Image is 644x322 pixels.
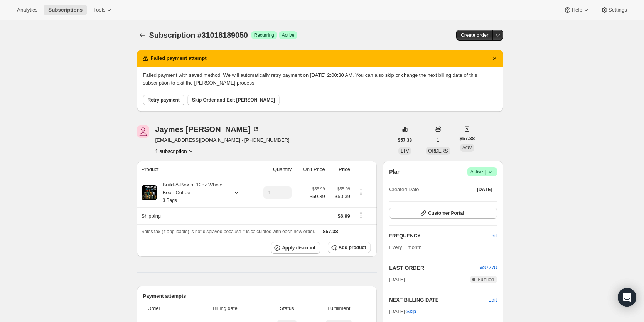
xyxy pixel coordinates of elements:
[389,186,419,193] span: Created Date
[401,148,409,154] span: LTV
[389,168,401,176] h2: Plan
[330,193,350,200] span: $50.39
[488,296,497,304] button: Edit
[406,308,416,315] span: Skip
[187,95,280,105] button: Skip Order and Exit [PERSON_NAME]
[48,7,83,13] span: Subscriptions
[254,32,274,38] span: Recurring
[389,232,488,240] h2: FREQUENCY
[393,135,417,146] button: $57.38
[89,5,118,15] button: Tools
[163,198,177,203] small: 3 Bags
[389,296,488,304] h2: NEXT BILLING DATE
[432,135,444,146] button: 1
[148,97,180,103] span: Retry payment
[328,242,371,253] button: Add product
[389,308,416,314] span: [DATE] ·
[142,185,157,200] img: product img
[282,32,295,38] span: Active
[137,125,149,138] span: Jaymes Manhart
[143,292,371,300] h2: Payment attempts
[267,305,307,312] span: Status
[310,193,325,200] span: $50.39
[192,97,275,103] span: Skip Order and Exit [PERSON_NAME]
[428,148,448,154] span: ORDERS
[489,53,500,64] button: Dismiss notification
[188,305,262,312] span: Billing date
[271,242,320,254] button: Apply discount
[93,7,105,13] span: Tools
[294,161,327,178] th: Unit Price
[480,264,497,272] button: #37778
[470,168,494,176] span: Active
[456,30,493,41] button: Create order
[572,7,582,13] span: Help
[155,136,290,144] span: [EMAIL_ADDRESS][DOMAIN_NAME] · [PHONE_NUMBER]
[389,276,405,283] span: [DATE]
[609,7,627,13] span: Settings
[143,71,497,87] p: Failed payment with saved method. We will automatically retry payment on [DATE] 2:00:30 AM. You c...
[461,32,488,38] span: Create order
[484,230,501,242] button: Edit
[596,5,632,15] button: Settings
[323,229,338,234] span: $57.38
[327,161,352,178] th: Price
[337,186,350,191] small: $55.99
[480,265,497,271] a: #37778
[157,181,226,204] div: Build-A-Box of 12oz Whole Bean Coffee
[339,244,366,251] span: Add product
[282,245,315,251] span: Apply discount
[488,232,497,240] span: Edit
[312,305,366,312] span: Fulfillment
[478,276,494,283] span: Fulfilled
[143,300,186,317] th: Order
[389,264,480,272] h2: LAST ORDER
[142,229,315,234] span: Sales tax (if applicable) is not displayed because it is calculated with each new order.
[137,207,253,224] th: Shipping
[149,31,248,39] span: Subscription #31018189050
[137,30,148,41] button: Subscriptions
[559,5,594,15] button: Help
[472,184,497,195] button: [DATE]
[460,135,475,142] span: $57.38
[312,186,325,191] small: $55.99
[355,188,367,196] button: Product actions
[151,54,207,62] h2: Failed payment attempt
[485,169,486,175] span: |
[389,208,497,219] button: Customer Portal
[428,210,464,216] span: Customer Portal
[618,288,636,307] div: Open Intercom Messenger
[253,161,294,178] th: Quantity
[143,95,184,105] button: Retry payment
[337,213,350,219] span: $6.99
[477,186,492,193] span: [DATE]
[12,5,42,15] button: Analytics
[402,305,421,318] button: Skip
[355,211,367,219] button: Shipping actions
[398,137,412,143] span: $57.38
[17,7,37,13] span: Analytics
[155,147,195,155] button: Product actions
[44,5,87,15] button: Subscriptions
[137,161,253,178] th: Product
[462,145,472,151] span: AOV
[155,125,260,133] div: Jaymes [PERSON_NAME]
[437,137,440,143] span: 1
[389,244,421,250] span: Every 1 month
